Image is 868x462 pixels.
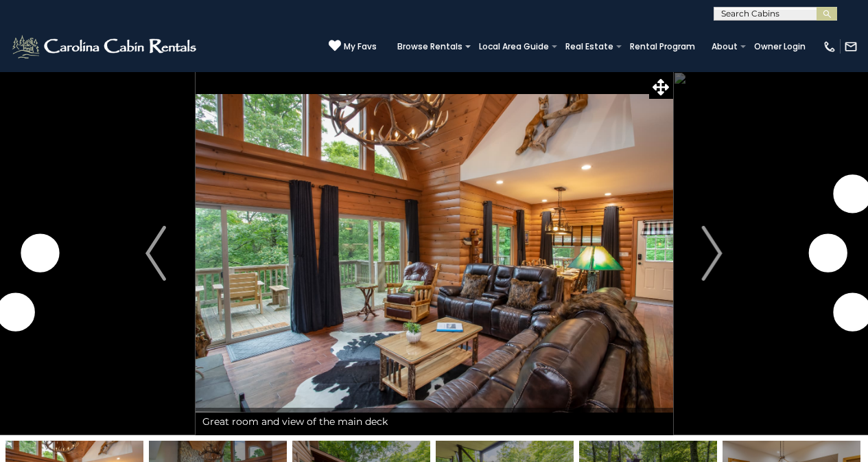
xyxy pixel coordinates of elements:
img: phone-regular-white.png [823,40,836,54]
a: Real Estate [559,37,620,56]
button: Next [672,71,751,435]
img: mail-regular-white.png [844,40,858,54]
img: arrow [145,226,166,281]
a: About [705,37,744,56]
img: White-1-2.png [10,33,200,60]
a: My Favs [329,39,377,54]
a: Owner Login [747,37,812,56]
button: Previous [117,71,196,435]
a: Rental Program [623,37,702,56]
span: My Favs [344,41,377,53]
a: Browse Rentals [390,37,469,56]
img: arrow [702,226,723,281]
div: Great room and view of the main deck [196,408,673,435]
a: Local Area Guide [472,37,556,56]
